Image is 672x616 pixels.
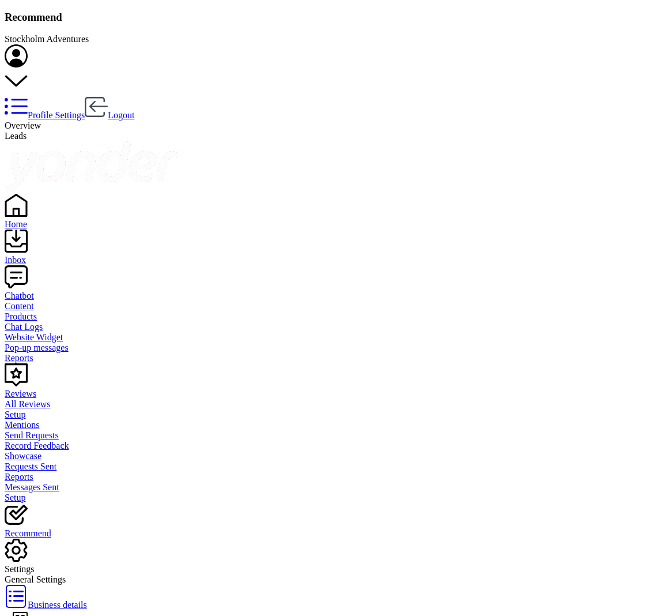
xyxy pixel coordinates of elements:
div: Recommend [5,528,667,539]
a: All Reviews [5,399,667,410]
a: Setup [5,410,667,420]
span: Business details [28,600,87,610]
a: Requests Sent [5,461,667,472]
div: Settings [5,564,667,574]
a: Reports [5,353,667,363]
a: Products [5,311,667,322]
a: Content [5,301,667,311]
a: Chat Logs [5,322,667,332]
a: Mentions [5,420,667,430]
a: Send Requests [5,430,667,441]
a: Profile Settings [5,110,85,120]
a: Home [5,209,667,230]
div: Stockholm Adventures [5,34,667,44]
a: Reviews [5,378,667,399]
div: Chatbot [5,291,667,301]
a: Recommend [5,518,667,539]
a: Messages Sent [5,482,667,493]
a: Business details [5,600,87,610]
a: Reports [5,472,667,482]
a: Logout [85,110,134,120]
a: Pop-up messages [5,343,667,353]
div: Home [5,219,667,230]
span: General Settings [5,574,66,584]
a: Showcase [5,451,667,461]
a: Inbox [5,245,667,265]
img: yonder-white-logo.png [5,141,178,191]
a: Record Feedback [5,441,667,451]
a: Chatbot [5,280,667,301]
a: Setup [5,493,667,503]
span: Overview [5,121,41,130]
h3: Recommend [5,11,667,24]
span: Leads [5,131,27,141]
a: Website Widget [5,332,667,343]
div: Inbox [5,255,667,265]
div: Reviews [5,389,667,399]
